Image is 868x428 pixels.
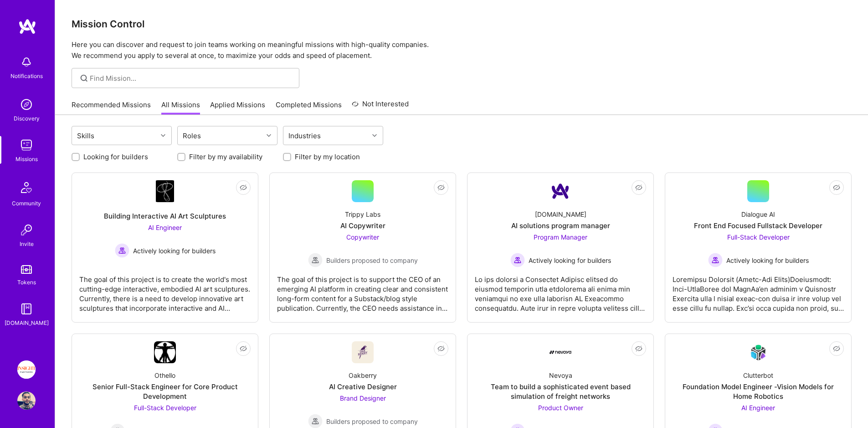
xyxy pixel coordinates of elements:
img: Builders proposed to company [308,253,323,267]
a: Not Interested [352,99,409,115]
img: Community [15,177,37,198]
div: Foundation Model Engineer -Vision Models for Home Robotics [673,382,844,401]
label: Looking for builders [83,152,148,162]
div: Oakberry [349,371,377,380]
img: teamwork [17,136,36,154]
span: Copywriter [346,233,379,241]
div: The goal of this project is to create the world's most cutting-edge interactive, embodied AI art ... [79,267,251,313]
div: Senior Full-Stack Engineer for Core Product Development [79,382,251,401]
span: Brand Designer [340,394,386,402]
div: Discovery [14,114,40,123]
span: Program Manager [534,233,587,241]
div: AI Creative Designer [329,382,397,391]
div: Front End Focused Fullstack Developer [694,221,822,230]
i: icon EyeClosed [833,184,840,191]
div: AI solutions program manager [511,221,610,230]
div: Loremipsu Dolorsit (Ametc-Adi Elits)Doeiusmodt: Inci-UtlaBoree dol MagnAa’en adminim v Quisnostr ... [673,267,844,313]
div: Industries [286,129,323,142]
span: Builders proposed to company [326,256,418,265]
a: User Avatar [15,391,38,410]
div: Building Interactive AI Art Sculptures [104,211,226,221]
i: icon EyeClosed [635,184,642,191]
img: Actively looking for builders [115,243,129,258]
span: Actively looking for builders [726,256,809,265]
div: Team to build a sophisticated event based simulation of freight networks [475,382,646,401]
input: overall type: UNKNOWN_TYPE server type: NO_SERVER_DATA heuristic type: UNKNOWN_TYPE label: Skills... [98,131,98,141]
input: overall type: UNKNOWN_TYPE server type: NO_SERVER_DATA heuristic type: UNKNOWN_TYPE label: Indust... [324,131,325,141]
span: Actively looking for builders [133,246,216,256]
h3: Mission Control [72,18,852,30]
i: icon Chevron [267,133,271,138]
div: Invite [20,239,34,249]
img: guide book [17,300,36,318]
img: discovery [17,95,36,114]
img: bell [17,53,36,71]
a: Applied Missions [210,100,265,115]
span: Builders proposed to company [326,417,418,426]
i: icon Chevron [161,133,165,138]
i: icon EyeClosed [240,345,247,352]
a: Recommended Missions [72,100,151,115]
img: User Avatar [17,391,36,410]
input: overall type: UNKNOWN_TYPE server type: NO_SERVER_DATA heuristic type: UNKNOWN_TYPE label: Find M... [90,73,293,83]
a: All Missions [161,100,200,115]
i: icon EyeClosed [437,345,445,352]
img: logo [18,18,36,35]
img: Company Logo [550,350,571,354]
span: Full-Stack Developer [727,233,790,241]
div: Othello [154,371,175,380]
img: Invite [17,221,36,239]
div: Clutterbot [743,371,773,380]
img: Company Logo [747,342,769,363]
div: Roles [180,129,203,142]
span: Full-Stack Developer [134,404,196,412]
img: Actively looking for builders [510,253,525,267]
img: Insight Partners: Data & AI - Sourcing [17,360,36,379]
div: Dialogue AI [741,209,775,219]
i: icon EyeClosed [635,345,642,352]
div: Missions [15,154,38,164]
div: Trippy Labs [345,209,380,219]
input: overall type: UNKNOWN_TYPE server type: NO_SERVER_DATA heuristic type: UNKNOWN_TYPE label: Roles ... [204,131,205,141]
span: AI Engineer [148,224,182,231]
img: Actively looking for builders [708,253,723,267]
a: Insight Partners: Data & AI - Sourcing [15,360,38,379]
a: Company LogoBuilding Interactive AI Art SculpturesAI Engineer Actively looking for buildersActive... [79,180,251,315]
div: The goal of this project is to support the CEO of an emerging AI platform in creating clear and c... [277,267,448,313]
div: Skills [75,129,97,142]
img: Company Logo [352,341,374,363]
i: icon EyeClosed [437,184,445,191]
p: Here you can discover and request to join teams working on meaningful missions with high-quality ... [72,39,852,61]
img: Company Logo [550,180,571,202]
a: Company Logo[DOMAIN_NAME]AI solutions program managerProgram Manager Actively looking for builder... [475,180,646,315]
img: Company Logo [154,341,176,363]
div: Lo ips dolorsi a Consectet Adipisc elitsed do eiusmod temporin utla etdolorema ali enima min veni... [475,267,646,313]
img: tokens [21,265,32,274]
div: Notifications [10,71,43,81]
div: Nevoya [549,371,572,380]
img: Company Logo [156,180,174,202]
a: Completed Missions [276,100,342,115]
i: icon Chevron [372,133,377,138]
label: Filter by my location [295,152,360,162]
label: Filter by my availability [189,152,262,162]
a: Dialogue AIFront End Focused Fullstack DeveloperFull-Stack Developer Actively looking for builder... [673,180,844,315]
span: Actively looking for builders [529,256,611,265]
a: Trippy LabsAI CopywriterCopywriter Builders proposed to companyBuilders proposed to companyThe go... [277,180,448,315]
div: [DOMAIN_NAME] [5,318,49,328]
div: Community [12,198,41,208]
div: Tokens [17,277,36,287]
span: AI Engineer [741,404,775,412]
span: Product Owner [538,404,583,412]
div: AI Copywriter [340,221,385,230]
i: icon EyeClosed [833,345,840,352]
div: [DOMAIN_NAME] [535,209,586,219]
i: icon SearchGrey [79,73,89,84]
i: icon EyeClosed [240,184,247,191]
